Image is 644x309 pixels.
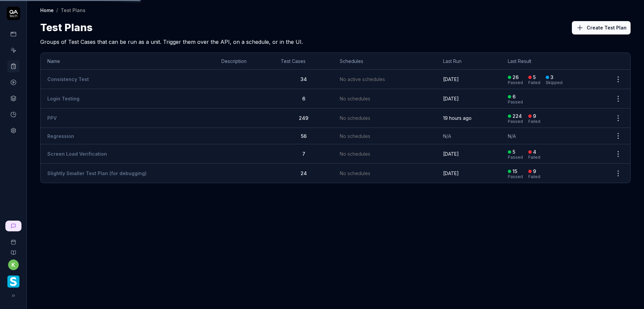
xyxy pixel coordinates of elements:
div: 9 [533,168,536,174]
th: Last Result [501,53,606,70]
div: Passed [508,120,523,124]
div: 3 [550,74,553,80]
span: 7 [302,151,305,157]
div: Failed [528,155,540,159]
span: No active schedules [340,76,385,83]
div: Passed [508,81,523,85]
span: N/A [508,133,516,139]
a: Consistency Test [47,76,89,82]
div: Passed [508,155,523,159]
button: Create Test Plan [572,21,631,34]
div: 6 [513,94,516,100]
span: 6 [302,96,305,101]
h2: Groups of Test Cases that can be run as a unit. Trigger them over the API, on a schedule, or in t... [40,35,631,46]
a: Screen Load Verification [47,151,107,157]
div: Passed [508,175,523,179]
span: N/A [443,133,451,139]
time: [DATE] [443,151,459,157]
a: Slightly Smaller Test Plan (for debugging) [47,170,147,176]
time: 19 hours ago [443,115,472,121]
th: Description [215,53,274,70]
div: Failed [528,175,540,179]
div: Failed [528,81,540,85]
span: 249 [299,115,308,121]
span: No schedules [340,170,370,177]
a: Regression [47,133,74,139]
th: Last Run [436,53,501,70]
time: [DATE] [443,170,459,176]
a: New conversation [5,221,21,231]
a: Book a call with us [3,234,24,245]
button: Smartlinx Logo [3,270,24,289]
span: 34 [301,76,307,82]
h1: Test Plans [40,20,93,35]
span: No schedules [340,114,370,122]
div: / [56,7,58,13]
span: No schedules [340,95,370,102]
div: 26 [513,74,519,80]
div: Failed [528,120,540,124]
span: 56 [301,133,307,139]
a: Login Testing [47,96,79,101]
span: No schedules [340,133,370,140]
div: 5 [533,74,536,80]
div: Test Plans [61,7,86,13]
a: Documentation [3,245,24,255]
th: Schedules [333,53,436,70]
th: Test Cases [274,53,333,70]
div: 15 [513,168,517,174]
time: [DATE] [443,96,459,101]
div: Skipped [546,81,562,85]
span: 24 [301,170,307,176]
button: k [8,259,19,270]
div: 9 [533,113,536,119]
div: Passed [508,100,523,104]
a: PPV [47,115,57,121]
a: Home [40,7,54,13]
img: Smartlinx Logo [7,276,19,288]
div: 4 [533,149,536,155]
span: No schedules [340,150,370,157]
th: Name [41,53,215,70]
div: 5 [513,149,515,155]
div: 224 [513,113,522,119]
time: [DATE] [443,76,459,82]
